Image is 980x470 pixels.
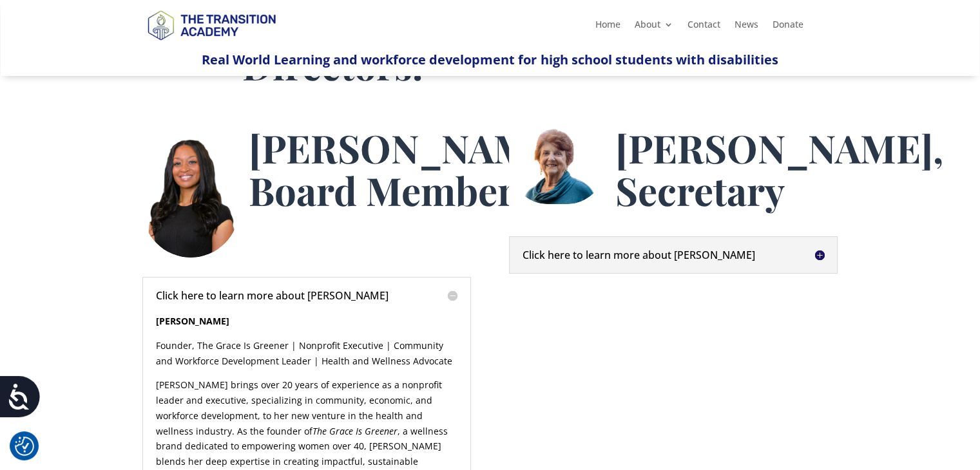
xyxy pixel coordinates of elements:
[615,122,943,216] span: [PERSON_NAME], Secretary
[634,20,673,34] a: About
[156,339,452,367] span: Founder, The Grace Is Greener | Nonprofit Executive | Community and Workforce Development Leader ...
[156,379,442,437] span: [PERSON_NAME] brings over 20 years of experience as a nonprofit leader and executive, specializin...
[15,437,34,456] img: Revisit consent button
[734,20,758,34] a: News
[156,315,229,327] b: [PERSON_NAME]
[687,20,720,34] a: Contact
[772,20,803,34] a: Donate
[156,290,457,301] h5: Click here to learn more about [PERSON_NAME]
[249,122,577,216] span: [PERSON_NAME], Board Member
[312,425,398,437] span: The Grace Is Greener
[202,51,778,68] span: Real World Learning and workforce development for high school students with disabilities
[142,2,281,48] img: TTA Brand_TTA Primary Logo_Horizontal_Light BG
[142,38,281,50] a: Logo-Noticias
[15,437,34,456] button: Cookie Settings
[523,250,824,260] h5: Click here to learn more about [PERSON_NAME]
[595,20,620,34] a: Home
